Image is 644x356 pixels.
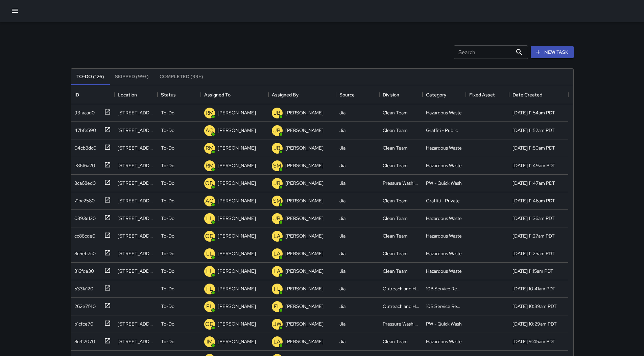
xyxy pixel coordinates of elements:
[118,232,154,239] div: 1130 Market Street
[118,144,154,151] div: 1390 Market Street
[72,318,93,327] div: b1cfce70
[339,162,345,169] div: Jia
[285,285,324,292] p: [PERSON_NAME]
[426,127,458,134] div: Graffiti - Public
[339,85,355,104] div: Source
[383,180,419,186] div: Pressure Washing
[339,127,345,134] div: Jia
[383,144,408,151] div: Clean Team
[72,124,96,134] div: 47bfe590
[273,127,281,135] p: JB
[383,303,419,310] div: Outreach and Hospitality
[218,127,256,134] p: [PERSON_NAME]
[161,215,174,222] p: To-Do
[273,179,281,187] p: JB
[285,197,324,204] p: [PERSON_NAME]
[72,283,93,292] div: 5331a120
[268,85,336,104] div: Assigned By
[512,285,555,292] div: 9/4/2025, 10:41am PDT
[72,142,96,151] div: 04cb3dc0
[469,85,495,104] div: Fixed Asset
[72,247,96,257] div: 8c5eb7c0
[339,303,345,310] div: Jia
[285,109,324,116] p: [PERSON_NAME]
[161,320,174,327] p: To-Do
[512,232,555,239] div: 9/4/2025, 11:27am PDT
[509,85,568,104] div: Date Created
[218,162,256,169] p: [PERSON_NAME]
[218,338,256,345] p: [PERSON_NAME]
[206,215,213,223] p: LL
[339,250,345,257] div: Jia
[273,109,281,117] p: JB
[512,338,555,345] div: 9/4/2025, 9:45am PDT
[274,303,281,311] p: FL
[531,46,574,59] button: New Task
[339,197,345,204] div: Jia
[218,268,256,274] p: [PERSON_NAME]
[285,320,324,327] p: [PERSON_NAME]
[273,338,281,346] p: LA
[72,195,95,204] div: 71bc2580
[383,127,408,134] div: Clean Team
[161,85,176,104] div: Status
[383,109,408,116] div: Clean Team
[426,338,462,345] div: Hazardous Waste
[118,127,154,134] div: 1375 Market Street
[218,250,256,257] p: [PERSON_NAME]
[426,180,462,186] div: PW - Quick Wash
[72,212,96,222] div: 0393e120
[161,162,174,169] p: To-Do
[383,268,408,274] div: Clean Team
[272,85,299,104] div: Assigned By
[285,268,324,274] p: [PERSON_NAME]
[206,250,213,258] p: LL
[118,320,154,327] div: 1193 Market Street
[118,250,154,257] div: 1128 Market Street
[423,85,466,104] div: Category
[285,180,324,186] p: [PERSON_NAME]
[383,232,408,239] div: Clean Team
[339,144,345,151] div: Jia
[512,144,555,151] div: 9/4/2025, 11:50am PDT
[72,177,96,186] div: 8ca68ed0
[426,250,462,257] div: Hazardous Waste
[426,285,462,292] div: 10B Service Request
[218,320,256,327] p: [PERSON_NAME]
[74,85,79,104] div: ID
[285,215,324,222] p: [PERSON_NAME]
[118,85,137,104] div: Location
[339,180,345,186] div: Jia
[72,300,96,310] div: 262e7f40
[218,180,256,186] p: [PERSON_NAME]
[339,232,345,239] div: Jia
[161,109,174,116] p: To-Do
[512,303,557,310] div: 9/4/2025, 10:39am PDT
[512,268,553,274] div: 9/4/2025, 11:15am PDT
[118,180,154,186] div: 95 Hayes Street
[273,250,281,258] p: LA
[339,285,345,292] div: Jia
[426,320,462,327] div: PW - Quick Wash
[161,268,174,274] p: To-Do
[339,320,345,327] div: Jia
[512,197,555,204] div: 9/4/2025, 11:46am PDT
[154,69,209,85] button: Completed (99+)
[158,85,201,104] div: Status
[512,320,557,327] div: 9/4/2025, 10:29am PDT
[201,85,268,104] div: Assigned To
[383,215,408,222] div: Clean Team
[379,85,423,104] div: Division
[512,162,555,169] div: 9/4/2025, 11:49am PDT
[339,268,345,274] div: Jia
[512,85,542,104] div: Date Created
[339,338,345,345] div: Jia
[72,230,95,239] div: cc88cde0
[205,320,214,328] p: OD
[426,215,462,222] div: Hazardous Waste
[206,144,214,152] p: RM
[206,162,214,170] p: RM
[285,232,324,239] p: [PERSON_NAME]
[161,197,174,204] p: To-Do
[273,232,281,240] p: LA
